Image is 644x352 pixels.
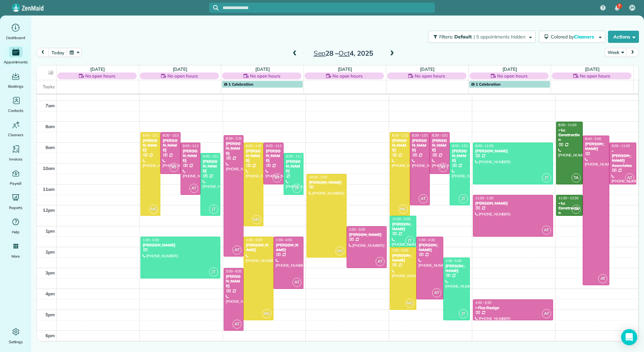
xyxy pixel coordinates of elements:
span: Oct [339,49,350,57]
span: Bookings [8,83,24,90]
div: [PERSON_NAME] [392,138,408,153]
span: MC [405,299,414,308]
a: Payroll [3,168,29,187]
span: JT [292,184,301,193]
div: Open Intercom Messenger [621,329,637,345]
a: [DATE] [338,66,352,72]
span: More [11,253,20,260]
span: JT [405,236,414,245]
a: Contacts [3,95,29,114]
span: AT [542,309,551,318]
span: MC [335,246,345,256]
div: [PERSON_NAME] [276,243,301,253]
div: [PERSON_NAME] [226,141,241,156]
span: MC [262,309,271,318]
span: 10am [43,166,55,171]
button: Actions [608,31,639,43]
span: MC [399,205,408,214]
span: Settings [9,339,23,345]
a: Cleaners [3,119,29,138]
span: 10:30 - 2:30 [309,175,327,179]
span: No open hours [167,72,198,79]
span: No open hours [580,72,610,79]
span: 9:00 - 12:00 [452,144,470,148]
div: 7 unread notifications [610,1,624,16]
span: 9:00 - 1:00 [246,144,262,148]
span: 9:00 - 11:00 [612,144,630,148]
span: Colored by [551,34,597,40]
button: Colored byCleaners [539,31,605,43]
span: JT [459,194,468,203]
div: [PERSON_NAME] [392,253,414,263]
span: | 5 appointments hidden [474,34,525,40]
span: 11:30 - 1:30 [475,196,493,200]
div: [PERSON_NAME] [392,222,414,232]
span: 2:00 - 5:00 [392,248,408,253]
span: 8:00 - 11:00 [558,123,577,127]
span: Dashboard [6,34,25,41]
div: [PERSON_NAME] [246,149,261,163]
span: Default [454,34,472,40]
span: Cleaners [574,34,595,40]
div: [PERSON_NAME] [585,142,607,151]
span: 7am [45,103,55,108]
svg: Focus search [213,5,219,10]
div: [PERSON_NAME] [445,264,468,273]
div: [PERSON_NAME] [183,149,198,163]
span: Appointments [4,59,28,65]
span: 9:00 - 11:00 [266,144,284,148]
span: Sep [314,49,326,57]
span: 9:30 - 12:30 [203,154,221,158]
div: [PERSON_NAME] [142,138,158,153]
span: 3:00 - 6:00 [226,269,242,273]
span: AT [292,278,301,287]
span: MC [252,215,261,224]
span: Payroll [10,180,22,187]
span: 8:30 - 12:30 [143,133,161,138]
span: 1:30 - 3:30 [143,238,159,242]
div: - Lc Construction [558,201,581,215]
span: 2pm [45,249,55,255]
div: [PERSON_NAME] [265,149,281,163]
span: 1:30 - 4:00 [276,238,292,242]
div: [PERSON_NAME] [475,149,551,153]
a: [DATE] [585,66,600,72]
span: 11:30 - 12:30 [558,196,579,200]
div: [PERSON_NAME] [412,138,428,153]
span: AT [439,163,448,172]
span: 11am [43,186,55,192]
span: 8:30 - 10:30 [163,133,181,138]
span: 8:39 - 2:28 [226,136,242,141]
span: AT [598,274,607,283]
div: - Fice Design [475,305,551,310]
div: [PERSON_NAME] [202,159,218,174]
span: 12:30 - 2:00 [392,217,410,221]
span: 9am [45,145,55,150]
span: 12pm [43,207,55,213]
span: AT [272,173,282,182]
div: [PERSON_NAME] [418,243,441,253]
a: [DATE] [90,66,105,72]
span: 6pm [45,333,55,338]
a: Help [3,216,29,235]
span: No open hours [85,72,116,79]
span: 7 [618,3,620,9]
a: [DATE] [255,66,270,72]
a: Settings [3,326,29,345]
span: 1 Celebration [224,82,253,87]
div: [PERSON_NAME] [475,201,551,206]
span: 1:30 - 5:30 [246,238,262,242]
button: prev [36,48,49,57]
span: No open hours [250,72,280,79]
span: 9:00 - 11:30 [183,144,201,148]
span: No open hours [415,72,445,79]
button: Focus search [209,5,219,10]
span: AT [376,257,385,266]
a: Filters: Default | 5 appointments hidden [425,31,536,43]
span: 8am [45,124,55,129]
div: [PERSON_NAME] [286,159,301,174]
span: 9:30 - 11:30 [286,154,304,158]
span: JT [459,309,468,318]
h2: 28 – 4, 2025 [301,50,385,57]
div: [PERSON_NAME] [349,232,385,237]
